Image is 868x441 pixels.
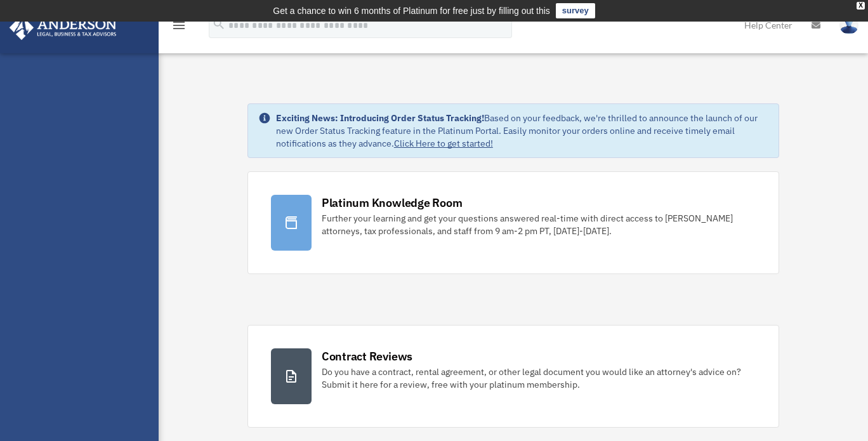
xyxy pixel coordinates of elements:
a: menu [171,22,187,33]
a: Platinum Knowledge Room Further your learning and get your questions answered real-time with dire... [247,171,779,274]
div: Based on your feedback, we're thrilled to announce the launch of our new Order Status Tracking fe... [276,112,768,150]
div: Platinum Knowledge Room [322,195,463,211]
div: Contract Reviews [322,348,412,364]
div: Do you have a contract, rental agreement, or other legal document you would like an attorney's ad... [322,365,756,391]
strong: Exciting News: Introducing Order Status Tracking! [276,112,484,124]
a: Click Here to get started! [394,138,493,149]
i: menu [171,18,187,33]
img: Anderson Advisors Platinum Portal [6,15,121,40]
img: User Pic [839,16,858,34]
a: Contract Reviews Do you have a contract, rental agreement, or other legal document you would like... [247,325,779,428]
a: survey [556,3,595,18]
div: Get a chance to win 6 months of Platinum for free just by filling out this [273,3,550,18]
div: close [857,2,865,10]
i: search [212,17,226,31]
div: Further your learning and get your questions answered real-time with direct access to [PERSON_NAM... [322,212,756,237]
